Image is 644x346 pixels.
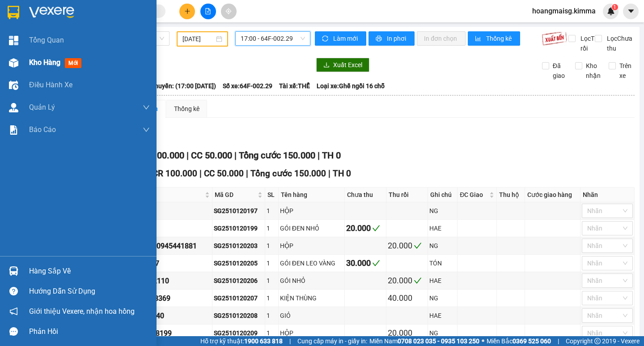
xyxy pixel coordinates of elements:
span: In phơi [387,34,407,43]
div: GÓI NHỎ [280,276,343,286]
span: message [9,327,18,336]
div: Hướng dẫn sử dụng [29,285,150,298]
button: file-add [200,4,216,19]
div: 1 [267,258,277,268]
span: sync [322,35,330,43]
div: SG2510120207 [214,293,263,303]
div: 20.000 [388,274,426,287]
span: copyright [594,338,601,344]
span: Quản Lý [29,102,55,113]
div: NG [429,241,456,251]
sup: 1 [612,4,618,10]
strong: 0369 525 060 [513,337,551,345]
strong: 1900 633 818 [244,337,283,345]
span: | [328,168,330,179]
span: CR 100.000 [138,150,184,161]
div: HAE [429,276,456,286]
div: SG2510120206 [214,276,263,286]
span: Miền Bắc [487,336,551,346]
span: Tổng cước 150.000 [239,150,315,161]
span: printer [376,35,383,43]
span: check [372,224,380,232]
span: mới [65,58,81,68]
span: Giới thiệu Vexere, nhận hoa hồng [29,306,135,317]
span: down [143,104,150,111]
button: downloadXuất Excel [316,58,369,72]
div: Nhãn [583,190,632,200]
span: ĐC Giao [460,190,487,200]
span: down [143,126,150,133]
span: Miền Nam [369,336,479,346]
span: Trên xe [616,61,635,81]
span: notification [9,307,18,316]
span: | [289,336,291,346]
span: 17:00 - 64F-002.29 [241,32,305,45]
span: check [414,242,422,250]
span: ⚪️ [482,339,484,343]
span: CR 100.000 [153,168,197,179]
span: Số xe: 64F-002.29 [223,81,272,91]
div: 1 [267,328,277,338]
div: GIỎ [280,311,343,320]
div: KIỆN THÙNG [280,293,343,303]
span: | [186,150,189,161]
span: Chuyến: (17:00 [DATE]) [151,81,216,91]
img: warehouse-icon [9,58,18,68]
button: printerIn phơi [369,31,415,46]
span: TH 0 [322,150,341,161]
div: SG2510120208 [214,311,263,320]
button: aim [221,4,237,19]
button: In đơn chọn [417,31,466,46]
span: aim [225,8,232,14]
button: bar-chartThống kê [468,31,520,46]
td: SG2510120205 [212,255,265,272]
div: TÓN [429,258,456,268]
span: TH 0 [333,168,351,179]
div: SG2510120203 [214,241,263,251]
button: caret-down [623,4,639,19]
span: question-circle [9,287,18,295]
div: 20.000 [388,239,426,252]
span: Điều hành xe [29,79,72,90]
span: Tổng cước 150.000 [250,168,326,179]
td: SG2510120206 [212,272,265,290]
td: SG2510120199 [212,220,265,237]
span: check [372,259,380,267]
span: Báo cáo [29,124,56,135]
span: Tổng Quan [29,34,64,46]
span: Loại xe: Ghế ngồi 16 chỗ [317,81,385,91]
span: Lọc Thu rồi [577,34,603,53]
button: syncLàm mới [315,31,366,46]
div: SG2510120209 [214,328,263,338]
td: SG2510120203 [212,237,265,255]
img: dashboard-icon [9,36,18,45]
img: solution-icon [9,125,18,135]
img: warehouse-icon [9,266,18,276]
span: Tài xế: THỂ [279,81,310,91]
th: Chưa thu [345,188,386,202]
td: SG2510120197 [212,202,265,220]
strong: 0708 023 035 - 0935 103 250 [398,337,479,345]
span: hoangmaisg.kimma [525,5,603,17]
input: 12/10/2025 [182,34,214,44]
img: icon-new-feature [607,7,615,15]
th: Thu hộ [497,188,525,202]
img: warehouse-icon [9,103,18,112]
span: caret-down [627,7,635,15]
button: plus [179,4,195,19]
span: CC 50.000 [191,150,232,161]
img: logo-vxr [8,6,19,19]
div: 1 [267,293,277,303]
span: Kho hàng [29,58,60,67]
div: 20.000 [346,222,385,235]
div: 1 [267,223,277,233]
th: Tên hàng [279,188,345,202]
span: plus [184,8,191,14]
div: HỘP [280,328,343,338]
div: HAE [429,311,456,320]
img: 9k= [542,31,567,46]
span: | [199,168,202,179]
div: 30.000 [346,257,385,269]
span: CC 50.000 [204,168,244,179]
span: download [323,62,330,69]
